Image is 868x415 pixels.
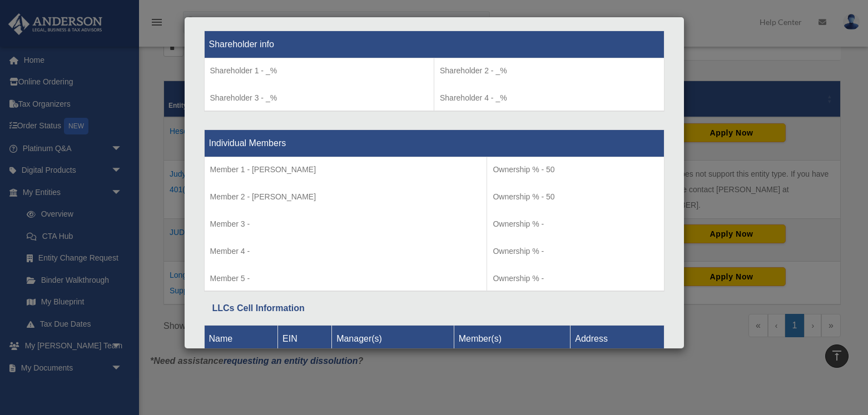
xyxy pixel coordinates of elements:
[493,217,658,231] p: Ownership % -
[210,217,482,231] p: Member 3 -
[440,91,658,105] p: Shareholder 4 - _%
[210,244,482,258] p: Member 4 -
[210,91,429,105] p: Shareholder 3 - _%
[212,301,656,316] div: LLCs Cell Information
[204,129,664,157] th: Individual Members
[493,244,658,258] p: Ownership % -
[210,190,482,204] p: Member 2 - [PERSON_NAME]
[571,326,664,353] th: Address
[493,272,658,286] p: Ownership % -
[440,64,658,78] p: Shareholder 2 - _%
[210,64,429,78] p: Shareholder 1 - _%
[493,190,658,204] p: Ownership % - 50
[210,163,482,177] p: Member 1 - [PERSON_NAME]
[332,326,454,353] th: Manager(s)
[210,272,482,286] p: Member 5 -
[493,163,658,177] p: Ownership % - 50
[204,326,278,353] th: Name
[204,31,664,58] th: Shareholder info
[454,326,571,353] th: Member(s)
[278,326,332,353] th: EIN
